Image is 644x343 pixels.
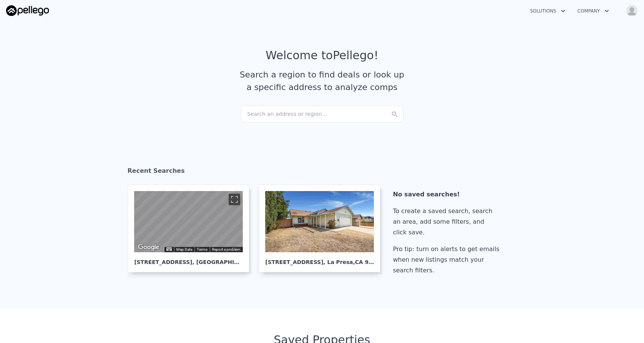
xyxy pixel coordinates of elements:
[134,252,243,266] div: [STREET_ADDRESS] , [GEOGRAPHIC_DATA]
[136,242,161,252] img: Google
[353,259,383,265] span: , CA 91977
[136,242,161,252] a: Open this area in Google Maps (opens a new window)
[197,247,207,251] a: Terms (opens in new tab)
[6,5,49,16] img: Pellego
[128,185,255,272] a: Map [STREET_ADDRESS], [GEOGRAPHIC_DATA]
[134,191,243,252] div: Map
[524,4,571,18] button: Solutions
[176,247,192,252] button: Map Data
[259,185,386,272] a: [STREET_ADDRESS], La Presa,CA 91977
[266,49,378,62] div: Welcome to Pellego !
[134,191,243,252] div: Street View
[571,4,615,18] button: Company
[128,160,517,185] div: Recent Searches
[237,68,407,93] div: Search a region to find deals or look up a specific address to analyze comps
[393,189,502,200] div: No saved searches!
[265,252,374,266] div: [STREET_ADDRESS] , La Presa
[393,244,502,276] div: Pro tip: turn on alerts to get emails when new listings match your search filters.
[229,194,240,205] button: Toggle fullscreen view
[166,247,172,251] button: Keyboard shortcuts
[212,247,241,251] a: Report a problem
[393,206,502,238] div: To create a saved search, search an area, add some filters, and click save.
[241,106,403,122] div: Search an address or region...
[626,5,638,17] img: avatar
